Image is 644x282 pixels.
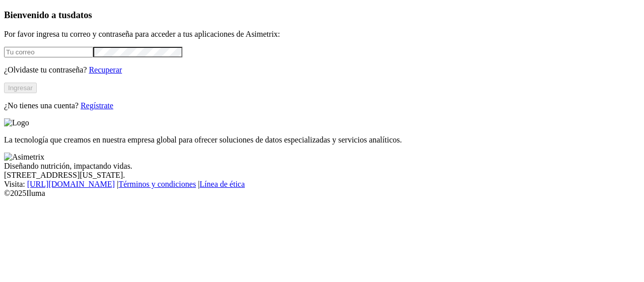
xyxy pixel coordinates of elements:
[4,101,640,110] p: ¿No tienes una cuenta?
[81,101,113,110] a: Regístrate
[4,118,29,127] img: Logo
[4,180,640,189] div: Visita : | |
[200,180,245,188] a: Línea de ética
[4,47,93,57] input: Tu correo
[4,30,640,39] p: Por favor ingresa tu correo y contraseña para acceder a tus aplicaciones de Asimetrix:
[4,171,640,180] div: [STREET_ADDRESS][US_STATE].
[4,153,44,162] img: Asimetrix
[4,10,640,21] h3: Bienvenido a tus
[71,10,92,20] span: datos
[4,162,640,171] div: Diseñando nutrición, impactando vidas.
[89,65,122,74] a: Recuperar
[4,83,37,93] button: Ingresar
[4,189,640,198] div: © 2025 Iluma
[27,180,115,188] a: [URL][DOMAIN_NAME]
[4,65,640,75] p: ¿Olvidaste tu contraseña?
[4,135,640,145] p: La tecnología que creamos en nuestra empresa global para ofrecer soluciones de datos especializad...
[118,180,196,188] a: Términos y condiciones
